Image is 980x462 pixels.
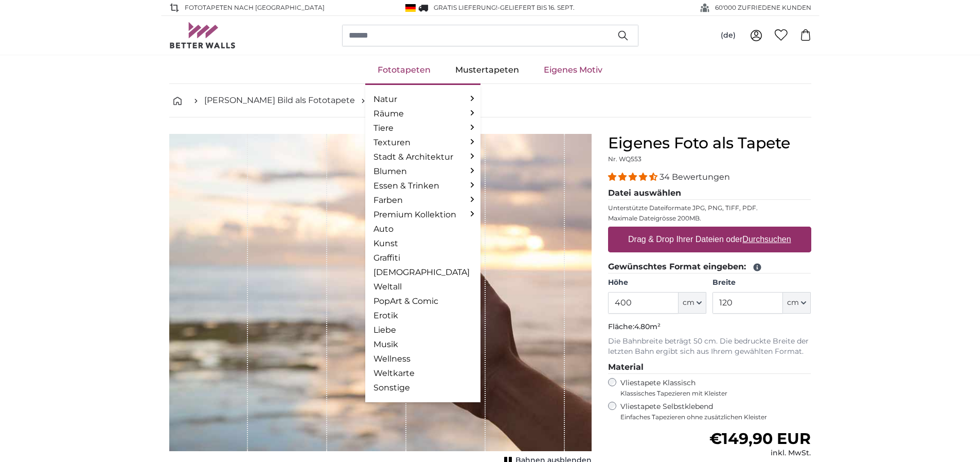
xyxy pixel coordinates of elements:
a: Mustertapeten [443,57,531,83]
a: Stadt & Architektur [373,151,472,163]
span: 4.80m² [634,322,661,331]
a: Weltall [373,281,472,293]
a: Sonstige [373,382,472,394]
legend: Gewünschtes Format eingeben: [608,261,811,273]
span: €149,90 EUR [709,429,811,448]
label: Vliestapete Klassisch [620,378,803,398]
a: Premium Kollektion [373,209,472,221]
a: [DEMOGRAPHIC_DATA] [373,266,472,279]
button: cm [783,292,811,314]
a: Kunst [373,237,472,250]
span: Fototapeten nach [GEOGRAPHIC_DATA] [185,3,325,12]
u: Durchsuchen [742,235,791,244]
a: [PERSON_NAME] Bild als Fototapete [204,94,355,107]
p: Maximale Dateigrösse 200MB. [608,214,811,223]
span: 60'000 ZUFRIEDENE KUNDEN [715,3,811,12]
label: Drag & Drop Ihrer Dateien oder [624,229,795,250]
p: Unterstützte Dateiformate JPG, PNG, TIFF, PDF. [608,204,811,212]
button: cm [679,292,706,314]
button: (de) [712,26,744,45]
a: Essen & Trinken [373,180,472,192]
span: Einfaches Tapezieren ohne zusätzlichen Kleister [620,413,811,421]
p: Die Bahnbreite beträgt 50 cm. Die bedruckte Breite der letzten Bahn ergibt sich aus Ihrem gewählt... [608,336,811,357]
span: cm [787,298,799,308]
a: Tiere [373,122,472,134]
span: Nr. WQ553 [608,155,642,163]
a: Texturen [373,136,472,149]
a: Liebe [373,324,472,336]
a: PopArt & Comic [373,295,472,307]
span: Klassisches Tapezieren mit Kleister [620,389,803,398]
a: Auto [373,223,472,235]
h1: Eigenes Foto als Tapete [608,134,811,152]
span: cm [683,298,694,308]
div: inkl. MwSt. [709,448,811,458]
a: Graffiti [373,252,472,264]
a: Farben [373,194,472,207]
span: 34 Bewertungen [660,172,730,182]
legend: Material [608,361,811,374]
img: Betterwalls [169,22,236,48]
span: - [497,4,575,11]
a: Blumen [373,165,472,178]
span: 4.32 stars [608,172,660,182]
a: Räume [373,108,472,120]
p: Fläche: [608,322,811,332]
nav: breadcrumbs [169,84,811,117]
label: Breite [712,278,811,288]
span: GRATIS Lieferung! [434,4,497,11]
a: Fototapeten [365,57,443,83]
a: Eigenes Motiv [531,57,615,83]
label: Vliestapete Selbstklebend [620,402,811,421]
label: Höhe [608,278,706,288]
img: Deutschland [405,4,416,12]
a: Weltkarte [373,367,472,380]
legend: Datei auswählen [608,187,811,200]
a: Erotik [373,310,472,322]
a: Wellness [373,353,472,365]
a: Natur [373,93,472,106]
span: Geliefert bis 16. Sept. [500,4,575,11]
a: Musik [373,338,472,351]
